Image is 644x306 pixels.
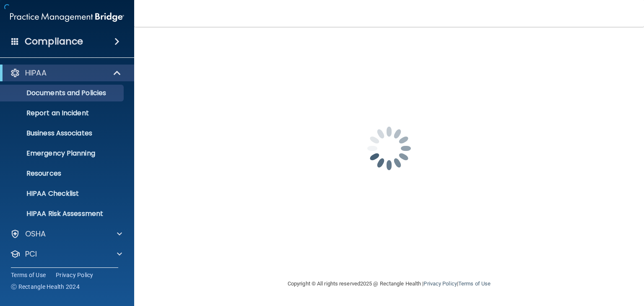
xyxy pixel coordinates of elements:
a: Privacy Policy [423,280,457,287]
a: Terms of Use [458,280,491,287]
p: HIPAA Risk Assessment [5,210,120,218]
p: PCI [25,249,37,259]
p: HIPAA Checklist [5,189,120,198]
p: Business Associates [5,129,120,137]
a: Privacy Policy [56,271,93,279]
a: Terms of Use [11,271,46,279]
a: HIPAA [10,68,122,78]
img: PMB logo [10,9,124,26]
a: PCI [10,249,122,259]
p: OSHA [25,229,46,239]
img: spinner.e123f6fc.gif [347,106,431,190]
div: Copyright © All rights reserved 2025 @ Rectangle Health | | [236,270,542,297]
p: Emergency Planning [5,149,120,158]
p: HIPAA [25,68,47,78]
p: Report an Incident [5,109,120,117]
p: Documents and Policies [5,89,120,97]
h4: Compliance [25,36,83,47]
p: Resources [5,169,120,178]
span: Ⓒ Rectangle Health 2024 [11,283,80,291]
a: OSHA [10,229,122,239]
